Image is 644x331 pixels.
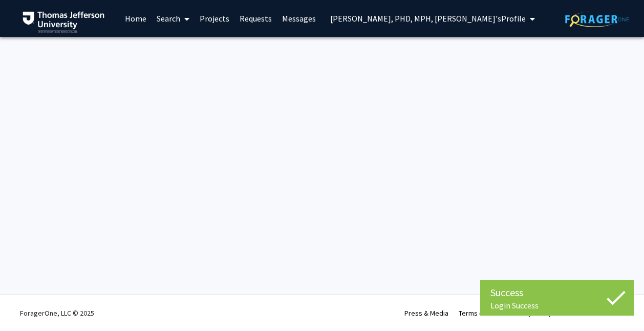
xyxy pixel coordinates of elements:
[490,285,624,300] div: Success
[277,1,321,36] a: Messages
[120,1,152,36] a: Home
[20,295,94,331] div: ForagerOne, LLC © 2025
[195,1,234,36] a: Projects
[330,13,526,24] span: [PERSON_NAME], PHD, MPH, [PERSON_NAME]'s Profile
[234,1,277,36] a: Requests
[23,11,104,33] img: Thomas Jefferson University Logo
[404,308,448,318] a: Press & Media
[565,11,629,27] img: ForagerOne Logo
[490,300,624,311] div: Login Success
[152,1,195,36] a: Search
[459,308,499,318] a: Terms of Use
